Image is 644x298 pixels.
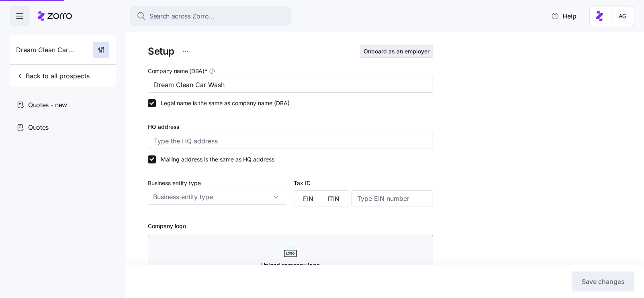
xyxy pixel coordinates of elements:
[148,133,433,149] input: Type the HQ address
[13,68,93,84] button: Back to all prospects
[148,189,287,205] input: Business entity type
[148,222,186,231] label: Company logo
[16,45,74,55] span: Dream Clean Car Wash
[148,77,433,93] input: Type company name
[10,94,116,116] a: Quotes - new
[616,10,629,22] img: 5fc55c57e0610270ad857448bea2f2d5
[360,45,433,58] button: Onboard as an employer
[148,45,174,57] h1: Setup
[156,155,274,163] label: Mailing address is the same as HQ address
[130,6,291,26] button: Search across Zorro...
[545,8,583,24] button: Help
[364,47,429,55] span: Onboard as an employer
[572,271,634,292] button: Save changes
[148,122,179,131] label: HQ address
[303,196,313,202] span: EIN
[148,67,207,75] span: Company name (DBA) *
[10,116,116,139] a: Quotes
[156,99,290,107] label: Legal name is the same as company name (DBA)
[327,196,339,202] span: ITIN
[551,11,577,21] span: Help
[148,179,201,188] label: Business entity type
[28,122,49,133] span: Quotes
[582,277,625,286] span: Save changes
[149,11,215,21] span: Search across Zorro...
[16,71,90,81] span: Back to all prospects
[294,179,311,188] label: Tax ID
[28,100,67,110] span: Quotes - new
[352,190,433,206] input: Type EIN number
